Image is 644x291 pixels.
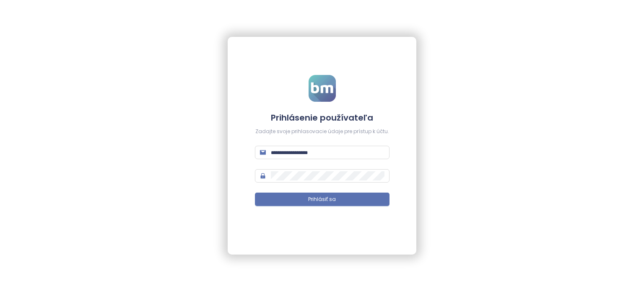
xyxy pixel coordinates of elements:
[255,193,390,206] button: Prihlásiť sa
[309,75,336,102] img: logo
[260,173,266,179] span: lock
[255,128,390,136] div: Zadajte svoje prihlasovacie údaje pre prístup k účtu.
[255,112,390,124] h4: Prihlásenie používateľa
[260,149,266,155] span: mail
[308,196,336,203] span: Prihlásiť sa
